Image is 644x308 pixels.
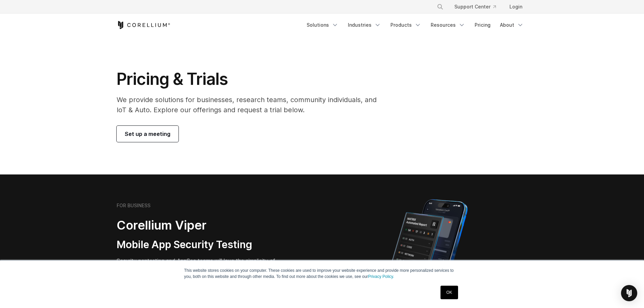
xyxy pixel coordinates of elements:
[386,19,425,31] a: Products
[429,1,528,13] div: Navigation Menu
[117,257,290,281] p: Security pentesting and AppSec teams will love the simplicity of automated report generation comb...
[434,1,446,13] button: Search
[427,19,469,31] a: Resources
[449,1,501,13] a: Support Center
[184,267,460,280] p: This website stores cookies on your computer. These cookies are used to improve your website expe...
[117,238,290,251] h3: Mobile App Security Testing
[303,19,528,31] div: Navigation Menu
[117,126,178,142] a: Set up a meeting
[117,95,386,115] p: We provide solutions for businesses, research teams, community individuals, and IoT & Auto. Explo...
[471,19,495,31] a: Pricing
[621,285,637,301] div: Open Intercom Messenger
[496,19,528,31] a: About
[117,203,150,209] h6: FOR BUSINESS
[125,130,170,138] span: Set up a meeting
[117,218,290,233] h2: Corellium Viper
[368,274,394,279] a: Privacy Policy.
[344,19,385,31] a: Industries
[117,21,170,29] a: Corellium Home
[303,19,342,31] a: Solutions
[117,69,386,89] h1: Pricing & Trials
[440,286,458,299] a: OK
[504,1,528,13] a: Login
